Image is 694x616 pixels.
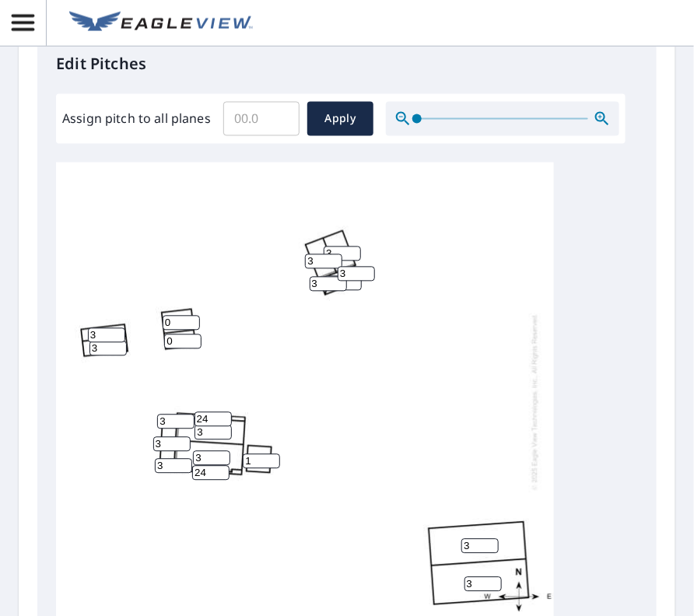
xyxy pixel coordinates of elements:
label: Assign pitch to all planes [62,110,211,128]
span: Apply [320,110,361,129]
img: EV Logo [69,12,253,35]
p: Edit Pitches [56,52,638,75]
input: 00.0 [223,97,300,141]
a: EV Logo [60,2,262,44]
button: Apply [307,102,373,136]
